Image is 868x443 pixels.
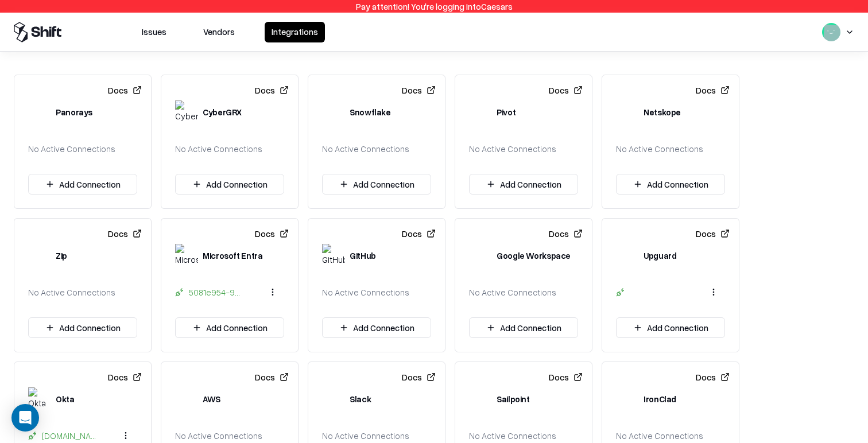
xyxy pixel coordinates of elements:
button: Docs [255,80,289,100]
button: Docs [549,223,583,244]
div: GitHub [350,250,376,262]
button: Add Connection [28,174,137,195]
button: Docs [108,367,142,387]
div: No Active Connections [175,143,262,155]
button: Add Connection [322,174,431,195]
button: Docs [696,223,730,244]
div: Sailpoint [497,393,530,405]
img: Okta [28,387,51,410]
button: Add Connection [175,174,284,195]
img: GitHub [322,244,345,267]
img: Zip [28,244,51,267]
div: Okta [56,393,75,405]
img: Snowflake [322,100,345,123]
img: Microsoft Entra [175,244,198,267]
button: Vendors [196,22,242,42]
button: Integrations [265,22,325,42]
div: Upguard [644,250,676,262]
button: Add Connection [28,317,137,338]
img: Slack [322,387,345,410]
button: Issues [135,22,173,42]
div: Microsoft Entra [203,250,262,262]
img: IronClad [616,387,639,410]
img: Sailpoint [469,387,492,410]
button: Add Connection [322,317,431,338]
div: No Active Connections [322,143,409,155]
img: Pivot [469,100,492,123]
button: Docs [696,367,730,387]
button: Docs [108,223,142,244]
button: Docs [402,223,436,244]
button: Docs [108,80,142,100]
div: No Active Connections [322,286,409,298]
div: Slack [350,393,371,405]
button: Add Connection [469,317,578,338]
div: No Active Connections [469,143,556,155]
button: Docs [402,367,436,387]
button: Add Connection [616,317,725,338]
img: Upguard [616,244,639,267]
button: Docs [255,223,289,244]
div: No Active Connections [469,286,556,298]
div: Zip [56,250,67,262]
div: Open Intercom Messenger [11,404,39,432]
div: CyberGRX [203,106,242,118]
img: AWS [175,387,198,410]
div: AWS [203,393,220,405]
button: Docs [696,80,730,100]
div: Pivot [497,106,516,118]
button: Docs [549,80,583,100]
button: Add Connection [616,174,725,195]
div: 5081e954-92b3-4459-8637-c1f00f627b63 [189,286,244,298]
button: Docs [255,367,289,387]
div: No Active Connections [175,430,262,442]
div: Google Workspace [497,250,571,262]
img: Netskope [616,100,639,123]
img: Panorays [28,100,51,123]
div: No Active Connections [616,143,703,155]
button: Docs [549,367,583,387]
div: Netskope [644,106,681,118]
div: IronClad [644,393,676,405]
div: No Active Connections [28,143,115,155]
img: Google Workspace [469,244,492,267]
div: Panorays [56,106,92,118]
button: Docs [402,80,436,100]
div: No Active Connections [616,430,703,442]
div: No Active Connections [28,286,115,298]
button: Add Connection [175,317,284,338]
button: Add Connection [469,174,578,195]
div: No Active Connections [322,430,409,442]
img: CyberGRX [175,100,198,123]
div: [DOMAIN_NAME] [42,430,97,442]
div: No Active Connections [469,430,556,442]
div: Snowflake [350,106,391,118]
